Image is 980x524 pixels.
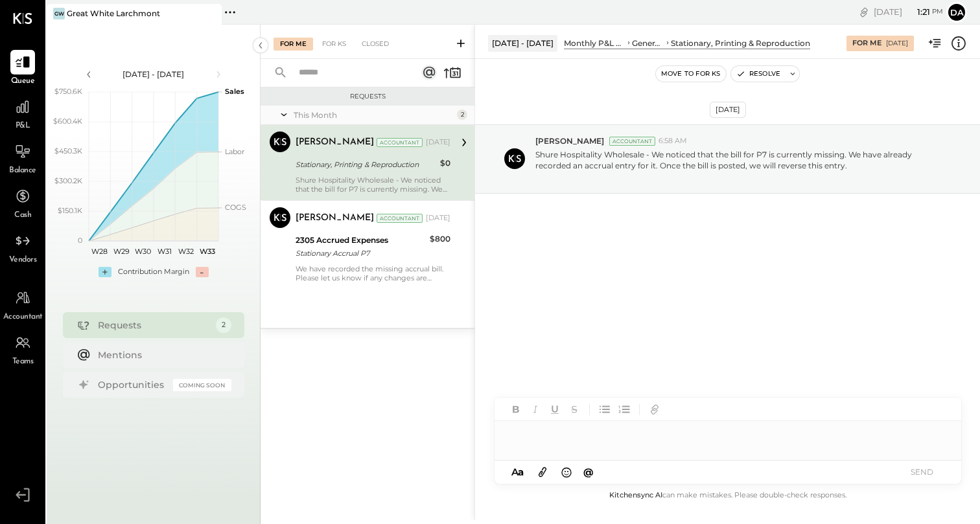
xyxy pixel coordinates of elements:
[296,264,450,282] div: We have recorded the missing accrual bill. Please let us know if any changes are needed.
[118,267,189,277] div: Contribution Margin
[1,330,45,368] a: Teams
[430,233,450,245] div: $800
[54,176,82,185] text: $300.2K
[566,401,583,418] button: Strikethrough
[440,157,450,170] div: $0
[632,38,664,49] div: General & Administrative Expenses
[596,401,613,418] button: Unordered List
[296,176,450,194] div: Shure Hospitality Wholesale - We noticed that the bill for P7 is currently missing. We have alrea...
[579,464,598,480] button: @
[9,165,36,177] span: Balance
[12,356,34,368] span: Teams
[67,8,160,19] div: Great White Larchmont
[14,210,31,222] span: Cash
[896,463,948,481] button: SEND
[196,267,209,277] div: -
[564,38,625,49] div: Monthly P&L Comparison
[91,247,108,256] text: W28
[527,401,544,418] button: Italic
[58,206,82,215] text: $150.1K
[274,38,313,51] div: For Me
[134,247,150,256] text: W30
[377,138,423,147] div: Accountant
[53,8,65,19] div: GW
[852,38,881,49] div: For Me
[200,247,215,256] text: W33
[173,379,231,391] div: Coming Soon
[1,184,45,222] a: Cash
[646,401,663,418] button: Add URL
[178,247,194,256] text: W32
[659,136,687,146] span: 6:58 AM
[113,247,129,256] text: W29
[377,214,423,223] div: Accountant
[546,401,563,418] button: Underline
[98,378,167,391] div: Opportunities
[609,137,655,146] div: Accountant
[98,319,209,332] div: Requests
[583,466,594,478] span: @
[99,267,111,277] div: +
[457,109,467,120] div: 2
[1,139,45,177] a: Balance
[296,158,436,171] div: Stationary, Printing & Reproduction
[316,38,353,51] div: For KS
[426,213,450,223] div: [DATE]
[99,69,209,80] div: [DATE] - [DATE]
[1,229,45,266] a: Vendors
[1,95,45,132] a: P&L
[225,203,246,212] text: COGS
[710,102,746,118] div: [DATE]
[53,117,82,126] text: $600.4K
[535,149,948,182] p: Shure Hospitality Wholesale - We noticed that the bill for P7 is currently missing. We have alrea...
[296,234,426,247] div: 2305 Accrued Expenses
[656,66,726,82] button: Move to for ks
[98,348,225,361] div: Mentions
[3,312,43,323] span: Accountant
[874,6,943,18] div: [DATE]
[296,212,374,225] div: [PERSON_NAME]
[671,38,810,49] div: Stationary, Printing & Reproduction
[1,50,45,87] a: Queue
[507,401,524,418] button: Bold
[267,92,468,101] div: Requests
[9,255,37,266] span: Vendors
[54,87,82,96] text: $750.6K
[355,38,395,51] div: Closed
[1,286,45,323] a: Accountant
[731,66,786,82] button: Resolve
[296,136,374,149] div: [PERSON_NAME]
[225,87,244,96] text: Sales
[157,247,171,256] text: W31
[426,137,450,148] div: [DATE]
[857,5,870,19] div: copy link
[616,401,633,418] button: Ordered List
[535,135,604,146] span: [PERSON_NAME]
[78,236,82,245] text: 0
[54,146,82,155] text: $450.3K
[216,317,231,333] div: 2
[294,109,454,120] div: This Month
[488,35,557,51] div: [DATE] - [DATE]
[507,465,528,479] button: Aa
[11,76,35,87] span: Queue
[296,247,426,260] div: Stationary Accrual P7
[886,39,908,48] div: [DATE]
[225,147,244,156] text: Labor
[518,466,524,478] span: a
[946,2,967,23] button: DA
[16,120,30,132] span: P&L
